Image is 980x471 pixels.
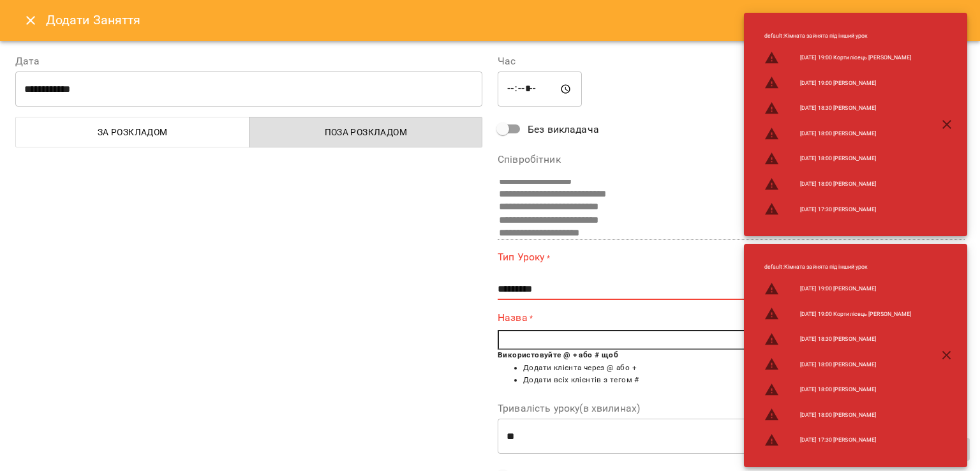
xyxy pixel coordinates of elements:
[498,56,965,66] label: Час
[754,197,922,222] li: [DATE] 17:30 [PERSON_NAME]
[754,352,922,377] li: [DATE] 18:00 [PERSON_NAME]
[46,10,965,30] h6: Додати Заняття
[257,124,475,140] span: Поза розкладом
[24,124,242,140] span: За розкладом
[754,146,922,172] li: [DATE] 18:00 [PERSON_NAME]
[754,402,922,428] li: [DATE] 18:00 [PERSON_NAME]
[498,154,965,165] label: Співробітник
[754,301,922,327] li: [DATE] 19:00 Кортилісець [PERSON_NAME]
[15,117,249,147] button: За розкладом
[754,258,922,276] li: default : Кімната зайнята під інший урок
[754,327,922,352] li: [DATE] 18:30 [PERSON_NAME]
[754,96,922,121] li: [DATE] 18:30 [PERSON_NAME]
[754,377,922,403] li: [DATE] 18:00 [PERSON_NAME]
[15,5,46,36] button: Close
[754,276,922,302] li: [DATE] 19:00 [PERSON_NAME]
[754,70,922,96] li: [DATE] 19:00 [PERSON_NAME]
[754,172,922,197] li: [DATE] 18:00 [PERSON_NAME]
[754,45,922,71] li: [DATE] 19:00 Кортилісець [PERSON_NAME]
[754,27,922,45] li: default : Кімната зайнята під інший урок
[754,121,922,147] li: [DATE] 18:00 [PERSON_NAME]
[754,428,922,453] li: [DATE] 17:30 [PERSON_NAME]
[528,122,599,137] span: Без викладача
[523,362,965,375] li: Додати клієнта через @ або +
[498,310,965,325] label: Назва
[15,56,482,66] label: Дата
[523,374,965,387] li: Додати всіх клієнтів з тегом #
[249,117,483,147] button: Поза розкладом
[498,350,618,359] b: Використовуйте @ + або # щоб
[498,403,965,414] label: Тривалість уроку(в хвилинах)
[498,250,965,265] label: Тип Уроку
